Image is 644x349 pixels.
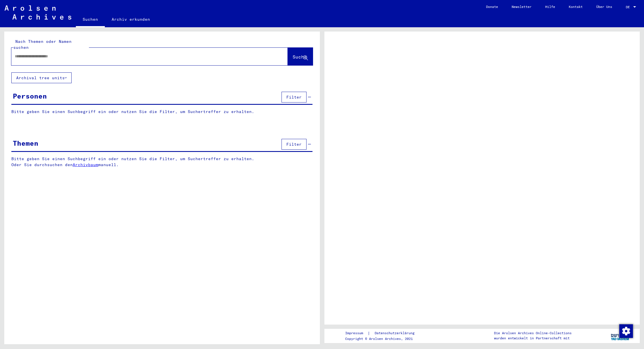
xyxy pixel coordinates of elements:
[11,72,72,83] button: Archival tree units
[5,5,71,20] img: Arolsen_neg.svg
[13,39,72,50] mat-label: Nach Themen oder Namen suchen
[494,331,572,336] p: Die Arolsen Archives Online-Collections
[282,139,307,150] button: Filter
[288,48,313,65] button: Suche
[76,12,105,27] a: Suchen
[11,109,312,115] p: Bitte geben Sie einen Suchbegriff ein oder nutzen Sie die Filter, um Suchertreffer zu erhalten.
[282,92,307,103] button: Filter
[345,330,421,336] div: |
[293,54,307,60] span: Suche
[619,324,633,338] img: Modification du consentement
[345,336,421,341] p: Copyright © Arolsen Archives, 2021
[610,329,631,343] img: yv_logo.png
[11,156,313,168] p: Bitte geben Sie einen Suchbegriff ein oder nutzen Sie die Filter, um Suchertreffer zu erhalten. O...
[286,95,302,100] span: Filter
[73,162,98,167] a: Archivbaum
[286,142,302,147] span: Filter
[626,5,632,9] span: DE
[370,330,421,336] a: Datenschutzerklärung
[13,138,38,148] div: Themen
[494,336,572,341] p: wurden entwickelt in Partnerschaft mit
[105,12,157,26] a: Archiv erkunden
[13,91,47,101] div: Personen
[345,330,368,336] a: Impressum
